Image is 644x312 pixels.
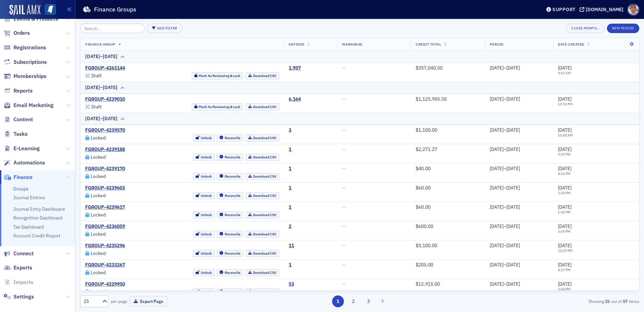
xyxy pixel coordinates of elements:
div: [DATE]–[DATE] [85,84,118,91]
a: 1 [289,166,291,172]
button: Reconcile [217,192,243,199]
a: Connect [4,250,34,257]
a: FGROUP-4239603 [85,185,125,191]
a: FGROUP-4229950 [85,281,125,287]
button: Unlock [193,211,215,218]
button: Unlock [193,192,215,199]
button: Reconcile [217,211,243,218]
a: Subscriptions [4,58,47,66]
a: FGROUP-4239170 [85,166,125,172]
label: per page [111,298,127,304]
span: — [342,165,346,172]
strong: 57 [622,298,629,304]
a: 53 [289,281,294,287]
div: Support [552,6,576,12]
span: E-Learning [13,145,40,152]
span: — [342,242,346,249]
div: Locked [91,155,106,159]
a: Memberships [4,73,46,80]
a: E-Learning [4,145,40,152]
time: 4:17 PM [558,267,571,272]
strong: 25 [604,298,611,304]
div: [DATE]–[DATE] [85,115,118,122]
div: Locked [91,290,106,294]
span: Period [490,42,504,47]
button: Unlock [193,134,215,141]
button: Unlock [193,288,215,295]
button: Reconcile [217,288,243,295]
a: 11 [289,243,294,249]
a: FGROUP-4233267 [85,262,125,268]
div: [DATE]–[DATE] [490,147,549,153]
a: Exports [4,264,32,271]
button: Reconcile [217,269,243,276]
a: 3 [289,127,291,133]
a: Journal Entry Dashboard [13,206,65,212]
span: Profile [627,4,639,16]
span: Connect [13,250,34,257]
a: 1 [289,262,291,268]
div: Locked [91,213,106,217]
time: 10:42 AM [558,133,573,137]
img: SailAMX [45,4,56,15]
time: 12:27 PM [558,248,573,253]
span: [DATE] [558,127,572,133]
a: FGROUP-4235296 [85,243,125,249]
div: [DATE]–[DATE] [490,243,549,249]
div: [DATE]–[DATE] [490,281,549,287]
div: Draft [91,74,102,78]
span: [DATE] [558,185,572,191]
span: Entries [289,42,304,47]
button: Unlock [193,269,215,276]
time: 1:04 PM [558,287,571,291]
a: Groups [13,186,29,192]
button: Export Page [130,296,167,307]
time: 3:04 PM [558,229,571,234]
button: Unlock [193,250,215,257]
span: Imports [13,279,33,286]
button: 1 [332,295,344,307]
span: [DATE] [558,146,572,152]
div: [DATE]–[DATE] [85,53,118,60]
a: Orders [4,29,30,37]
a: Download CSV [246,173,280,180]
h1: Finance Groups [94,5,136,14]
span: $205.00 [416,262,433,268]
span: — [342,65,346,71]
div: Locked [91,194,106,198]
a: FGROUP-4261144 [85,65,125,71]
span: Credit Total [416,42,441,47]
a: 2 [289,224,291,230]
button: Unlock [193,231,215,238]
div: Locked [91,271,106,275]
span: [DATE] [558,242,572,249]
span: — [342,281,346,287]
a: Download CSV [246,72,280,79]
span: $12,915.00 [416,281,440,287]
img: SailAMX [9,5,40,16]
span: $60.00 [416,204,430,210]
div: Draft [91,105,102,109]
a: Email Marketing [4,102,54,109]
span: $40.00 [416,165,430,172]
div: [DATE]–[DATE] [490,204,549,210]
a: 6,164 [289,96,301,102]
a: Imports [4,279,33,286]
a: Events & Products [4,15,58,23]
a: FGROUP-4239617 [85,204,125,210]
time: 1:42 PM [558,210,571,214]
a: Download CSV [246,134,280,141]
a: Download CSV [246,231,280,238]
div: [DATE]–[DATE] [490,224,549,230]
div: 1 [289,147,291,153]
div: [DATE]–[DATE] [490,127,549,133]
span: [DATE] [558,65,572,71]
a: Tax Dashboard [13,224,44,230]
a: Download CSV [246,211,280,218]
span: — [342,146,346,152]
div: Showing out of items [458,298,639,304]
a: FGROUP-4236059 [85,224,125,230]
